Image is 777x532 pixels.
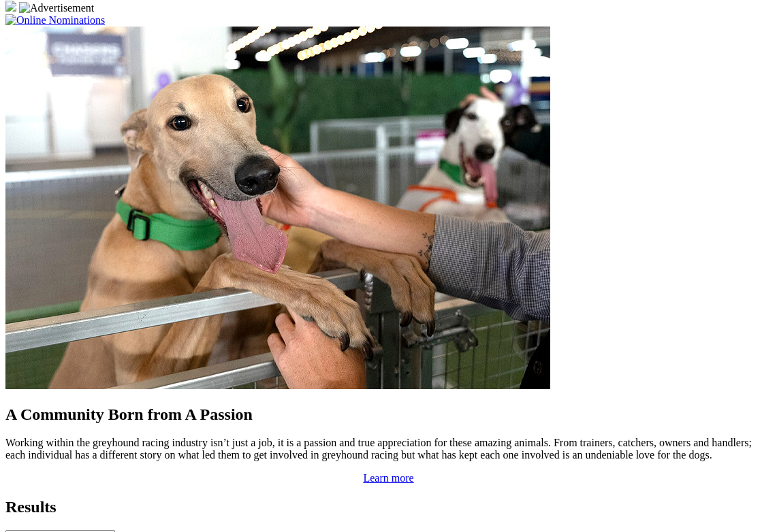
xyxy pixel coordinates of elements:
p: Working within the greyhound racing industry isn’t just a job, it is a passion and true appreciat... [5,437,772,461]
h2: A Community Born from A Passion [5,405,772,424]
img: Westy_Cropped.jpg [5,27,550,389]
a: Learn more [363,472,413,484]
h2: Results [5,498,772,516]
img: 15187_Greyhounds_GreysPlayCentral_Resize_SA_WebsiteBanner_300x115_2025.jpg [5,1,16,12]
img: Advertisement [19,2,94,14]
img: Online Nominations [5,14,105,27]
